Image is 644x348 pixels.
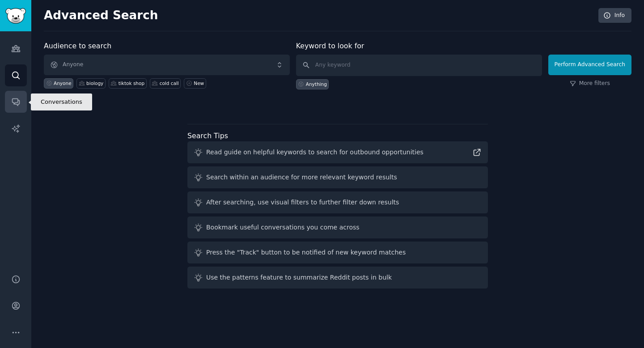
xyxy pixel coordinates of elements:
[206,223,360,232] div: Bookmark useful conversations you come across
[206,173,397,182] div: Search within an audience for more relevant keyword results
[598,8,631,23] a: Info
[86,80,103,86] div: biology
[187,132,228,140] label: Search Tips
[206,198,399,207] div: After searching, use visual filters to further filter down results
[206,148,424,157] div: Read guide on helpful keywords to search for outbound opportunities
[296,42,364,50] label: Keyword to look for
[160,80,179,86] div: cold call
[119,80,144,86] div: tiktok shop
[44,42,111,50] label: Audience to search
[44,8,593,23] h2: Advanced Search
[194,80,204,86] div: New
[296,55,542,76] input: Any keyword
[548,55,631,75] button: Perform Advanced Search
[306,81,327,87] div: Anything
[54,80,72,86] div: Anyone
[570,80,610,88] a: More filters
[206,248,406,257] div: Press the "Track" button to be notified of new keyword matches
[206,273,392,282] div: Use the patterns feature to summarize Reddit posts in bulk
[184,78,206,89] a: New
[5,8,26,24] img: GummySearch logo
[44,55,290,75] button: Anyone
